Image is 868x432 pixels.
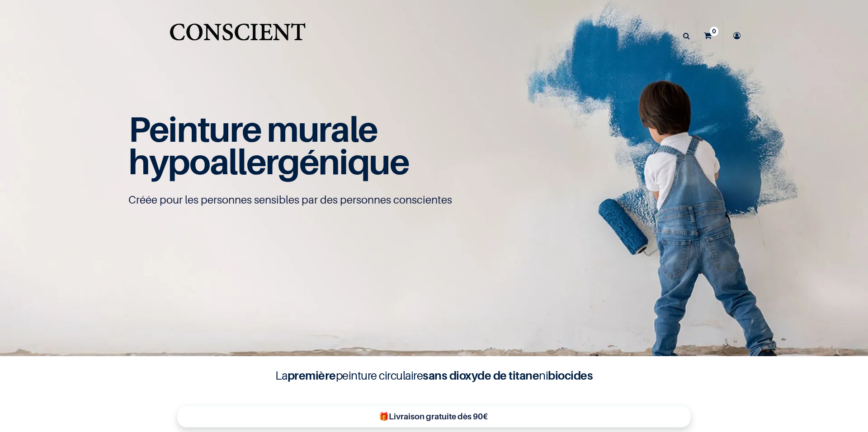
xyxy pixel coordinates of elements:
b: biocides [548,368,593,382]
a: Logo of Conscient [168,18,307,54]
sup: 0 [710,27,718,36]
span: hypoallergénique [128,140,409,182]
p: Créée pour les personnes sensibles par des personnes conscientes [128,193,740,207]
span: Peinture murale [128,108,377,150]
img: Conscient [168,18,307,54]
h4: La peinture circulaire ni [253,367,615,384]
b: première [288,368,336,382]
b: sans dioxyde de titane [423,368,539,382]
b: 🎁Livraison gratuite dès 90€ [379,412,488,421]
a: 0 [698,20,723,51]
